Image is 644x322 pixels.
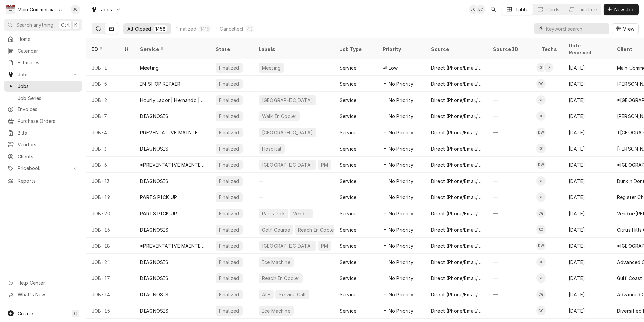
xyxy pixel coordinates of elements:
div: JOB-7 [86,108,135,124]
div: Hourly Labor | Hernando | Standard [140,97,205,104]
div: [DATE] [563,270,612,286]
div: 1415 [200,25,210,32]
div: — [488,286,536,302]
div: Service [340,194,356,201]
div: Finalized [176,25,196,32]
span: Low [389,64,398,71]
div: Finalized [218,291,240,298]
div: Direct (Phone/Email/etc.) [431,291,482,298]
span: No Priority [389,194,413,201]
div: DIAGNOSIS [140,178,168,185]
a: Go to Pricebook [4,163,82,174]
div: Ice Machine [261,307,291,314]
div: — [488,108,536,124]
div: Meeting [140,64,159,71]
div: Service [340,113,356,120]
div: Finalized [218,275,240,282]
div: Parts Pick [261,210,286,217]
div: SC [536,176,546,186]
div: Priority [383,46,419,53]
div: Service [340,80,356,87]
div: Jan Costello's Avatar [71,5,80,14]
div: — [488,254,536,270]
div: Service [340,97,356,104]
div: — [253,173,334,189]
div: Meeting [261,64,281,71]
a: Go to Jobs [4,69,82,80]
div: JOB-16 [86,221,135,238]
div: [DATE] [563,173,612,189]
div: [DATE] [563,108,612,124]
div: Date Received [569,42,605,56]
div: DC [536,79,546,88]
div: Direct (Phone/Email/etc.) [431,80,482,87]
div: Direct (Phone/Email/etc.) [431,178,482,185]
div: Dorian Wertz's Avatar [536,128,546,137]
div: 1458 [155,25,166,32]
div: Labels [259,46,329,53]
div: Reach In Cooler [297,226,336,233]
div: [GEOGRAPHIC_DATA] [261,97,314,104]
div: ALF [261,291,271,298]
div: DIAGNOSIS [140,145,168,152]
span: Jobs [18,71,68,78]
span: No Priority [389,178,413,185]
div: Shawn Combs's Avatar [536,192,546,202]
div: Ice Machine [261,259,291,266]
a: Estimates [4,57,82,68]
div: SC [536,225,546,234]
span: No Priority [389,275,413,282]
div: JOB-3 [86,140,135,157]
a: Vendors [4,139,82,150]
div: JOB-21 [86,254,135,270]
a: Bills [4,127,82,138]
div: Direct (Phone/Email/etc.) [431,210,482,217]
button: View [612,23,639,34]
button: Search anythingCtrlK [4,19,82,31]
span: No Priority [389,113,413,120]
div: Direct (Phone/Email/etc.) [431,194,482,201]
span: No Priority [389,307,413,314]
span: Estimates [18,59,78,66]
div: SC [536,273,546,283]
span: No Priority [389,210,413,217]
span: No Priority [389,161,413,168]
div: — [488,270,536,286]
div: DIAGNOSIS [140,259,168,266]
div: Direct (Phone/Email/etc.) [431,161,482,168]
div: PARTS PICK UP [140,194,177,201]
div: Service [340,307,356,314]
div: Service [340,178,356,185]
div: Direct (Phone/Email/etc.) [431,307,482,314]
div: IN-SHOP REPAIR [140,80,180,87]
span: Help Center [18,279,78,286]
a: Jobs [4,81,82,92]
div: Direct (Phone/Email/etc.) [431,242,482,249]
input: Keyword search [546,23,606,34]
button: Open search [488,4,499,15]
div: M [6,5,15,14]
div: JOB-6 [86,157,135,173]
span: No Priority [389,145,413,152]
span: Purchase Orders [18,117,78,125]
div: Direct (Phone/Email/etc.) [431,226,482,233]
div: [DATE] [563,205,612,221]
div: CG [536,111,546,121]
span: No Priority [389,129,413,136]
div: Main Commercial Refrigeration Service's Avatar [6,5,15,14]
div: — [488,189,536,205]
div: JOB-18 [86,238,135,254]
span: C [74,310,77,317]
div: Service [340,226,356,233]
div: JOB-5 [86,76,135,92]
div: Caleb Gorton's Avatar [536,209,546,218]
div: Jan Costello's Avatar [469,5,478,14]
div: — [488,92,536,108]
span: Clients [18,153,78,160]
div: [GEOGRAPHIC_DATA] [261,161,314,168]
a: Clients [4,151,82,162]
div: Finalized [218,226,240,233]
span: Vendors [18,141,78,148]
div: Service [340,275,356,282]
span: Ctrl [61,21,70,28]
